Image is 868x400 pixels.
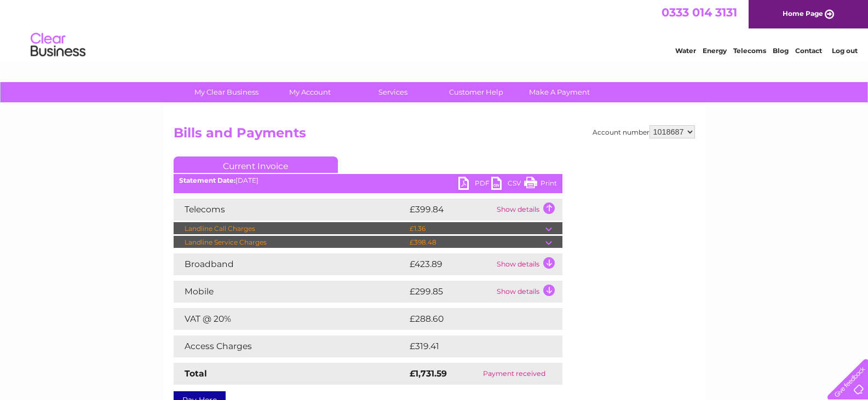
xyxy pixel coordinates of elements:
[407,236,545,249] td: £398.48
[174,199,407,221] td: Telecoms
[265,82,355,102] a: My Account
[662,5,737,19] a: 0333 014 3131
[675,47,696,55] a: Water
[773,47,789,55] a: Blog
[458,177,491,193] a: PDF
[348,82,438,102] a: Services
[185,368,207,379] strong: Total
[407,335,542,357] td: £319.41
[494,253,562,275] td: Show details
[407,308,543,330] td: £288.60
[795,47,822,55] a: Contact
[174,236,407,249] td: Landline Service Charges
[832,47,858,55] a: Log out
[181,82,272,102] a: My Clear Business
[703,47,727,55] a: Energy
[176,6,693,53] div: Clear Business is a trading name of Verastar Limited (registered in [GEOGRAPHIC_DATA] No. 3667643...
[593,125,695,138] div: Account number
[494,281,562,303] td: Show details
[733,47,766,55] a: Telecoms
[174,281,407,303] td: Mobile
[514,82,605,102] a: Make A Payment
[179,176,235,184] b: Statement Date:
[431,82,521,102] a: Customer Help
[174,335,407,357] td: Access Charges
[407,281,494,303] td: £299.85
[410,368,447,379] strong: £1,731.59
[174,308,407,330] td: VAT @ 20%
[30,28,86,62] img: logo.png
[467,363,562,385] td: Payment received
[491,177,524,193] a: CSV
[407,199,494,221] td: £399.84
[494,199,562,221] td: Show details
[174,156,338,173] a: Current Invoice
[174,177,562,184] div: [DATE]
[174,253,407,275] td: Broadband
[174,125,695,146] h2: Bills and Payments
[407,253,494,275] td: £423.89
[524,177,557,193] a: Print
[174,222,407,235] td: Landline Call Charges
[407,222,545,235] td: £1.36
